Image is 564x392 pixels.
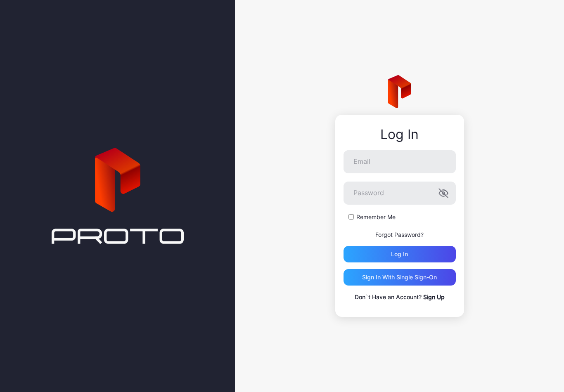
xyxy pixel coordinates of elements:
[391,251,408,257] div: Log in
[375,231,424,238] a: Forgot Password?
[344,246,456,262] button: Log in
[438,188,448,198] button: Password
[356,213,396,221] label: Remember Me
[344,182,456,205] input: Password
[344,269,456,286] button: Sign in With Single Sign-On
[362,274,437,281] div: Sign in With Single Sign-On
[423,293,445,300] a: Sign Up
[344,150,456,173] input: Email
[344,127,456,142] div: Log In
[344,292,456,302] p: Don`t Have an Account?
